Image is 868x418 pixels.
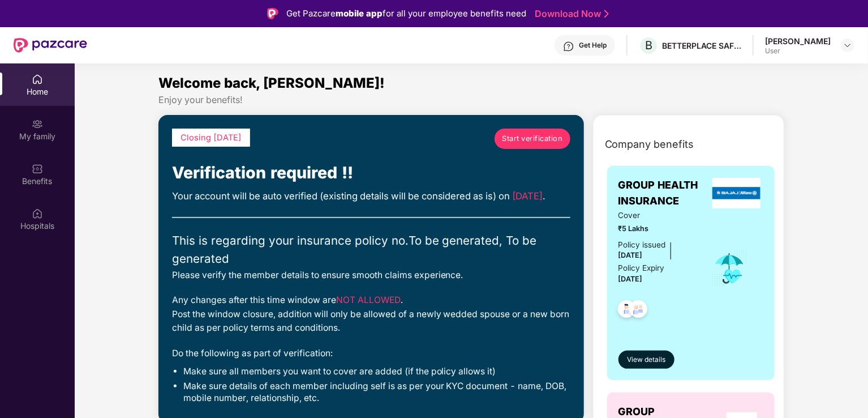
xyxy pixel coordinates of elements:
div: Policy Expiry [618,262,665,274]
strong: mobile app [336,8,383,19]
div: Policy issued [618,239,666,251]
img: svg+xml;base64,PHN2ZyB4bWxucz0iaHR0cDovL3d3dy53My5vcmcvMjAwMC9zdmciIHdpZHRoPSI0OC45NDMiIGhlaWdodD... [613,297,641,325]
span: Start verification [502,133,562,144]
img: Stroke [604,8,609,20]
div: Do the following as part of verification: [172,347,570,361]
span: [DATE] [618,251,643,259]
span: Welcome back, [PERSON_NAME]! [158,75,385,91]
img: icon [711,250,748,287]
img: svg+xml;base64,PHN2ZyBpZD0iSG9zcGl0YWxzIiB4bWxucz0iaHR0cDovL3d3dy53My5vcmcvMjAwMC9zdmciIHdpZHRoPS... [32,208,43,219]
div: Get Help [579,41,607,50]
span: NOT ALLOWED [336,295,401,305]
span: Closing [DATE] [181,133,242,143]
img: svg+xml;base64,PHN2ZyBpZD0iSG9tZSIgeG1sbnM9Imh0dHA6Ly93d3cudzMub3JnLzIwMDAvc3ZnIiB3aWR0aD0iMjAiIG... [32,74,43,85]
div: BETTERPLACE SAFETY SOLUTIONS PRIVATE LIMITED [662,40,741,51]
span: View details [627,355,665,365]
button: View details [618,351,674,369]
span: [DATE] [513,190,543,202]
span: GROUP HEALTH INSURANCE [618,177,710,210]
a: Download Now [535,8,605,20]
span: ₹5 Lakhs [618,223,696,234]
div: This is regarding your insurance policy no. To be generated, To be generated [172,232,570,268]
li: Make sure details of each member including self is as per your KYC document - name, DOB, mobile n... [183,381,570,404]
a: Start verification [495,129,570,149]
img: Logo [267,8,278,19]
div: Verification required !! [172,160,570,186]
span: [DATE] [618,275,643,283]
span: B [645,39,652,52]
div: Enjoy your benefits! [158,94,785,106]
div: Your account will be auto verified (existing details will be considered as is) on . [172,189,570,203]
img: insurerLogo [712,178,761,208]
img: svg+xml;base64,PHN2ZyBpZD0iRHJvcGRvd24tMzJ4MzIiIHhtbG5zPSJodHRwOi8vd3d3LnczLm9yZy8yMDAwL3N2ZyIgd2... [843,41,852,50]
div: Any changes after this time window are . Post the window closure, addition will only be allowed o... [172,293,570,335]
img: svg+xml;base64,PHN2ZyBpZD0iSGVscC0zMngzMiIgeG1sbnM9Imh0dHA6Ly93d3cudzMub3JnLzIwMDAvc3ZnIiB3aWR0aD... [563,41,574,52]
span: Cover [618,210,696,221]
img: svg+xml;base64,PHN2ZyB4bWxucz0iaHR0cDovL3d3dy53My5vcmcvMjAwMC9zdmciIHdpZHRoPSI0OC45NDMiIGhlaWdodD... [625,297,652,325]
img: svg+xml;base64,PHN2ZyB3aWR0aD0iMjAiIGhlaWdodD0iMjAiIHZpZXdCb3g9IjAgMCAyMCAyMCIgZmlsbD0ibm9uZSIgeG... [32,118,43,130]
img: svg+xml;base64,PHN2ZyBpZD0iQmVuZWZpdHMiIHhtbG5zPSJodHRwOi8vd3d3LnczLm9yZy8yMDAwL3N2ZyIgd2lkdGg9Ij... [32,163,43,174]
li: Make sure all members you want to cover are added (if the policy allows it) [183,366,570,378]
div: [PERSON_NAME] [765,36,831,46]
div: User [765,46,831,56]
img: New Pazcare Logo [14,38,87,53]
span: Company benefits [605,137,694,152]
div: Get Pazcare for all your employee benefits need [286,7,526,20]
div: Please verify the member details to ensure smooth claims experience. [172,268,570,283]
